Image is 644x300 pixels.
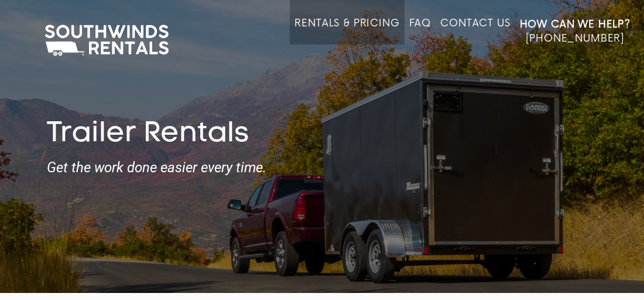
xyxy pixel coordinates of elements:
h1: Trailer Rentals [47,118,597,152]
a: Contact Us [440,18,510,45]
strong: Get the work done easier every time. [47,160,597,175]
a: How Can We Help? [PHONE_NUMBER] [520,18,631,45]
span: [PHONE_NUMBER] [526,33,624,45]
a: Rentals & Pricing [294,18,399,45]
strong: How Can We Help? [520,19,631,30]
a: FAQ [409,18,431,45]
img: Southwinds Rentals Logo [39,22,174,59]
